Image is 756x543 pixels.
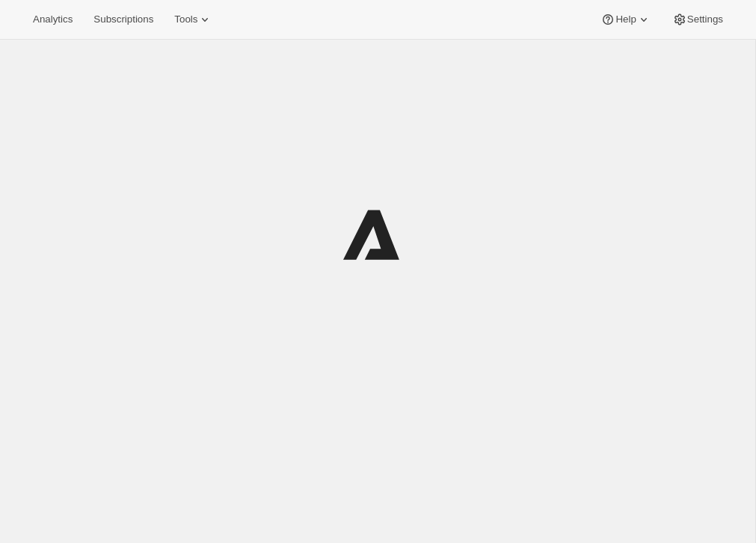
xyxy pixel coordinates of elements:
button: Help [591,9,660,30]
span: Help [615,13,636,25]
span: Subscriptions [93,13,153,25]
span: Analytics [33,13,73,25]
span: Tools [174,13,197,25]
button: Subscriptions [84,9,162,30]
span: Settings [687,13,723,25]
button: Analytics [24,9,82,30]
button: Settings [663,9,732,30]
button: Tools [165,9,221,30]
